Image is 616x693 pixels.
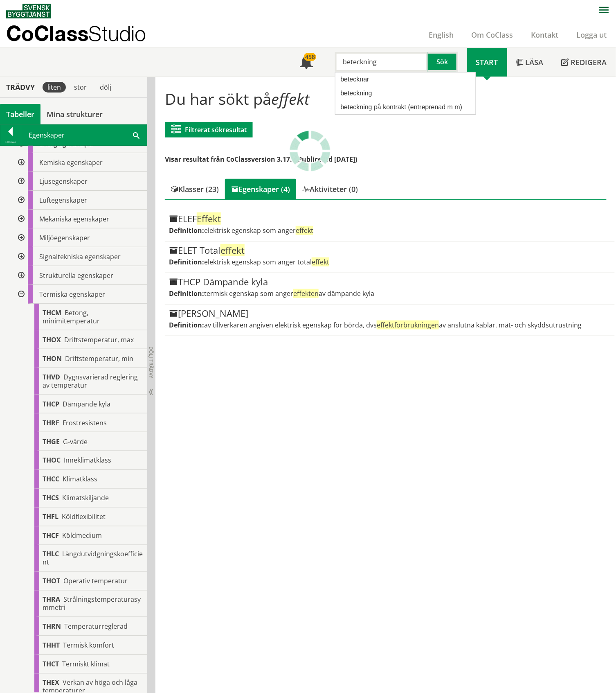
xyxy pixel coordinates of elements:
[43,456,61,465] span: THOC
[6,29,146,38] p: CoClass
[95,82,116,93] div: dölj
[43,308,61,317] span: THCM
[43,82,66,93] div: liten
[64,335,134,344] span: Driftstemperatur, max
[43,335,61,344] span: THOX
[43,641,60,650] span: THHT
[568,30,616,40] a: Logga ut
[296,179,364,199] div: Aktiviteter (0)
[43,660,59,669] span: THCT
[63,418,107,427] span: Frostresistens
[204,289,374,298] span: termisk egenskap som anger av dämpande kyla
[463,30,522,40] a: Om CoClass
[6,22,164,47] a: CoClassStudio
[69,82,92,93] div: stor
[197,212,221,225] span: Effekt
[43,622,61,631] span: THRN
[39,233,90,242] span: Miljöegenskaper
[39,271,113,280] span: Strukturella egenskaper
[291,48,322,77] a: 458
[64,622,128,631] span: Temperaturreglerad
[88,21,146,45] span: Studio
[338,102,469,113] div: beteckning på kontrakt (entreprenad m m)
[63,437,88,446] span: G-värde
[169,321,204,330] label: Definition:
[467,48,507,77] a: Start
[290,131,330,172] img: Laddar
[43,308,100,325] span: Betong, minimitemperatur
[133,131,139,139] span: Sök i tabellen
[169,309,610,318] div: [PERSON_NAME]
[43,437,60,446] span: THGE
[43,372,138,390] span: Dygnsvarierad reglering av temperatur
[43,550,143,567] span: Längdutvidgningskoefficient
[169,277,610,287] div: THCP Dämpande kyla
[39,158,103,167] span: Kemiska egenskaper
[377,321,439,330] span: effektförbrukningen
[338,88,469,99] div: beteckning
[63,577,128,586] span: Operativ temperatur
[169,214,610,224] div: ELEF
[204,321,582,330] span: av tillverkaren angiven elektrisk egenskap för börda, dvs av anslutna kablar, mät- och skyddsutru...
[300,56,313,70] span: Notifikationer
[43,400,59,409] span: THCP
[169,246,610,255] div: ELET Total
[553,48,616,77] a: Redigera
[526,57,544,67] span: Läsa
[39,290,105,299] span: Termiska egenskaper
[62,531,102,540] span: Köldmedium
[204,257,329,266] span: elektrisk egenskap som anger total
[507,48,553,77] a: Läsa
[43,494,59,503] span: THCS
[62,660,110,669] span: Termiskt klimat
[338,74,469,85] div: betecknar
[165,179,225,199] div: Klasser (23)
[43,550,59,559] span: THLC
[43,475,59,484] span: THCC
[522,30,568,40] a: Kontakt
[6,4,51,18] img: Svensk Byggtjänst
[169,257,204,266] label: Definition:
[296,226,313,235] span: effekt
[225,179,296,199] div: Egenskaper (4)
[0,139,21,145] div: Tillbaka
[293,289,319,298] span: effekten
[64,456,111,465] span: Inneklimatklass
[335,52,428,72] input: Sök
[428,52,458,72] button: Sök
[165,122,253,138] button: Filtrerat sökresultat
[312,257,329,266] span: effekt
[63,400,110,409] span: Dämpande kyla
[571,57,607,67] span: Redigera
[165,155,296,164] span: Visar resultat från CoClassversion 3.17.0
[2,83,39,92] div: Trädvy
[39,214,109,223] span: Mekaniska egenskaper
[21,125,147,145] div: Egenskaper
[63,475,97,484] span: Klimatklass
[39,196,87,205] span: Luftegenskaper
[63,641,114,650] span: Termisk komfort
[39,177,88,186] span: Ljusegenskaper
[62,494,109,503] span: Klimatskiljande
[304,53,316,61] div: 458
[148,346,155,378] span: Dölj trädvy
[204,226,313,235] span: elektrisk egenskap som anger
[271,88,310,109] span: effekt
[62,512,106,521] span: Köldflexibilitet
[43,577,60,586] span: THOT
[43,372,60,381] span: THVD
[43,354,62,363] span: THON
[165,90,606,108] h1: Du har sökt på
[220,244,245,256] span: effekt
[39,252,121,261] span: Signaltekniska egenskaper
[40,104,109,124] a: Mina strukturer
[65,354,133,363] span: Driftstemperatur, min
[43,531,59,540] span: THCF
[43,678,59,687] span: THEX
[43,418,59,427] span: THRF
[169,289,204,298] label: Definition:
[43,595,141,612] span: Strålningstemperaturasymmetri
[43,595,60,604] span: THRA
[476,57,498,67] span: Start
[43,512,58,521] span: THFL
